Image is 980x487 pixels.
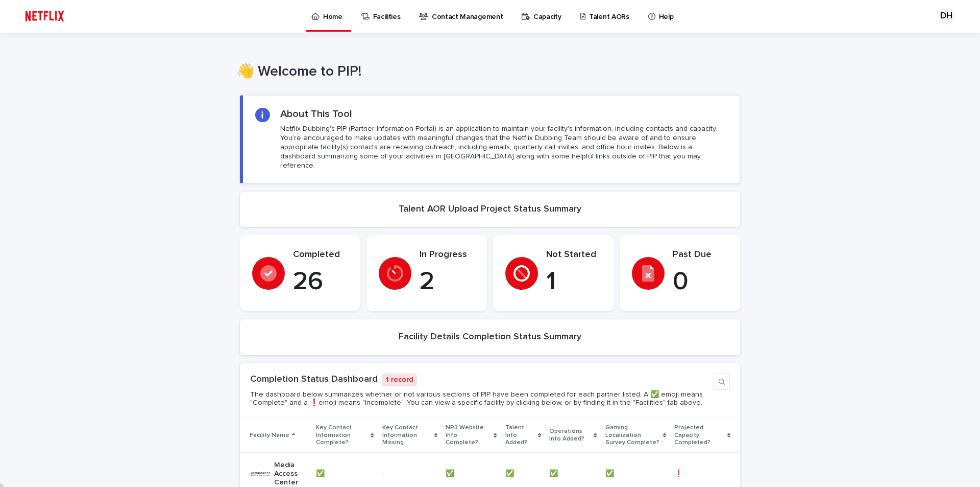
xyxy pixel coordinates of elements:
[505,422,535,448] p: Talent Info Added?
[20,6,69,27] img: ifQbXi3ZQGMSEF7WDB7W
[382,374,417,386] p: 1 record
[250,390,709,408] p: The dashboard below summarizes whether or not various sections of PIP have been completed for eac...
[382,422,432,448] p: Key Contact Information Missing
[236,63,737,81] h1: 👋 Welcome to PIP!
[546,249,601,261] p: Not Started
[505,468,516,478] p: ✅
[546,267,601,297] p: 1
[674,468,685,478] p: ❗️
[549,426,592,445] p: Operations Info Added?
[293,267,348,297] p: 26
[382,470,437,478] p: -
[674,422,724,448] p: Projected Capacity Completed?
[274,461,308,486] p: Media Access Center
[938,8,954,25] div: DH
[605,422,660,448] p: Gaming Localization Survey Complete?
[250,375,378,384] a: Completion Status Dashboard
[420,267,475,297] p: 2
[673,267,728,297] p: 0
[316,422,368,448] p: Key Contact Information Complete?
[316,468,327,478] p: ✅
[446,422,491,448] p: NP3 Website Info Complete?
[399,204,581,215] h2: Talent AOR Upload Project Status Summary
[250,430,289,441] p: Facility Name
[549,468,560,478] p: ✅
[280,124,727,171] p: Netflix Dubbing's PIP (Partner Information Portal) is an application to maintain your facility's ...
[399,332,581,343] h2: Facility Details Completion Status Summary
[293,249,348,261] p: Completed
[280,108,352,120] h2: About This Tool
[673,249,728,261] p: Past Due
[420,249,475,261] p: In Progress
[605,468,616,478] p: ✅
[446,468,456,478] p: ✅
